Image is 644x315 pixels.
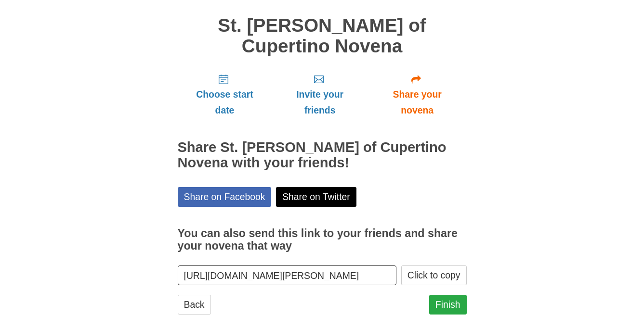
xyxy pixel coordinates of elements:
a: Share on Facebook [178,187,272,207]
a: Share your novena [368,66,467,123]
a: Finish [429,295,467,315]
h1: St. [PERSON_NAME] of Cupertino Novena [178,15,467,56]
a: Choose start date [178,66,272,123]
a: Share on Twitter [276,187,356,207]
a: Back [178,295,211,315]
h2: Share St. [PERSON_NAME] of Cupertino Novena with your friends! [178,140,467,171]
button: Click to copy [401,265,467,285]
span: Share your novena [378,87,457,118]
span: Choose start date [187,87,263,118]
span: Invite your friends [281,87,358,118]
a: Invite your friends [272,66,368,123]
h3: You can also send this link to your friends and share your novena that way [178,227,467,252]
